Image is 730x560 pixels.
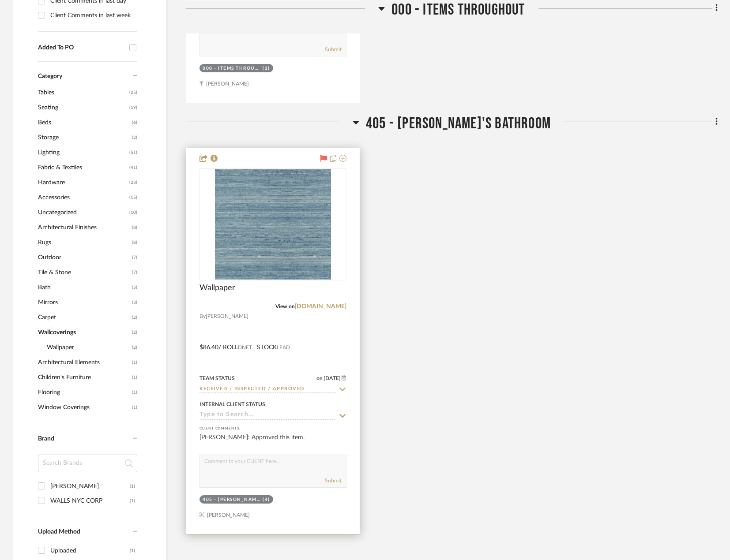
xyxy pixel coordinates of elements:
span: (7) [132,250,137,265]
span: Outdoor [38,250,130,265]
span: Architectural Finishes [38,220,130,235]
div: 405 - [PERSON_NAME]'S BATHROOM [203,497,260,503]
input: Search Brands [38,455,137,472]
span: Beds [38,115,130,130]
span: [DATE] [323,375,342,381]
span: (51) [129,146,137,160]
span: Fabric & Textiles [38,160,127,175]
div: (1) [263,65,270,72]
span: (10) [129,205,137,220]
span: Wallpaper [199,283,235,293]
input: Type to Search… [199,411,336,420]
div: Internal Client Status [199,400,265,408]
span: Storage [38,130,130,145]
span: View on [275,304,295,309]
div: [PERSON_NAME] [50,479,130,493]
span: Architectural Elements [38,355,130,370]
span: Category [38,73,62,80]
div: 0 [200,169,346,280]
span: Lighting [38,145,127,160]
span: (8) [132,235,137,250]
a: [DOMAIN_NAME] [295,303,346,310]
span: Seating [38,100,127,115]
span: Wallcoverings [38,325,130,340]
button: Submit [325,45,342,53]
div: [PERSON_NAME]: Approved this item. [199,433,346,451]
span: (7) [132,265,137,280]
span: Tables [38,85,127,100]
span: Tile & Stone [38,265,130,280]
span: Children's Furniture [38,370,130,385]
span: Brand [38,436,54,442]
div: WALLS NYC CORP [50,494,130,508]
span: Carpet [38,310,130,325]
span: 405 - [PERSON_NAME]'S BATHROOM [366,114,551,133]
span: Mirrors [38,295,130,310]
span: [PERSON_NAME] [206,312,248,321]
span: (2) [132,340,137,355]
span: (1) [132,400,137,414]
span: Bath [38,280,130,295]
div: Uploaded [50,544,130,558]
span: (5) [132,280,137,295]
span: Rugs [38,235,130,250]
span: Accessories [38,190,127,205]
span: (2) [132,131,137,145]
span: (41) [129,161,137,175]
span: Upload Method [38,529,80,535]
div: Team Status [199,374,235,382]
span: Flooring [38,385,130,400]
span: (25) [129,86,137,100]
div: 000 - ITEMS THROUGHOUT [203,65,260,72]
span: (2) [132,310,137,325]
span: (1) [132,355,137,370]
span: (1) [132,370,137,385]
span: (6) [132,116,137,130]
span: (23) [129,175,137,190]
div: (1) [130,494,135,508]
span: (2) [132,325,137,340]
span: (15) [129,190,137,205]
span: Wallpaper [47,340,130,355]
input: Type to Search… [199,385,336,394]
span: (1) [132,385,137,399]
span: Hardware [38,175,127,190]
span: (19) [129,101,137,115]
span: By [199,312,206,321]
div: Added To PO [38,44,125,52]
img: Wallpaper [215,169,331,280]
span: (3) [132,295,137,310]
div: (4) [263,497,270,503]
span: Uncategorized [38,205,127,220]
span: on [316,376,323,381]
span: Window Coverings [38,400,130,415]
div: Client Comments in last week [50,8,135,22]
span: (8) [132,220,137,235]
div: (1) [130,479,135,493]
button: Submit [325,477,342,485]
div: (1) [130,544,135,558]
